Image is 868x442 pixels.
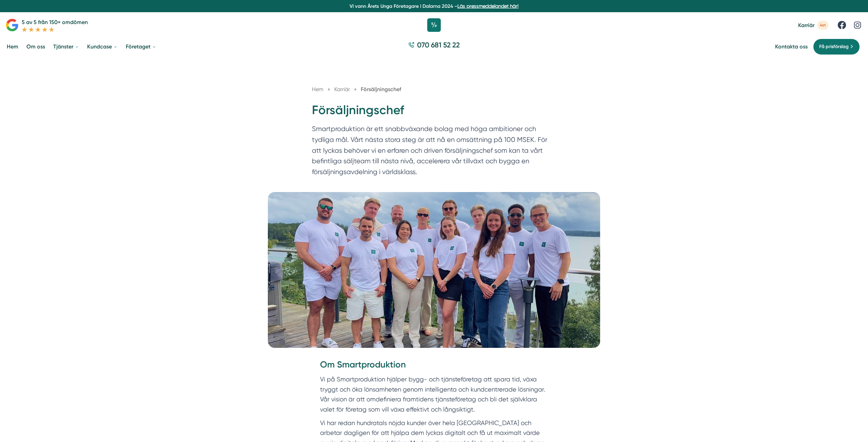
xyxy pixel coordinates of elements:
[312,86,323,92] a: Hem
[813,39,860,55] a: Få prisförslag
[3,3,865,9] p: Vi vann Årets Unga Företagare i Dalarna 2024 –
[320,374,548,415] p: Vi på Smartproduktion hjälper bygg- och tjänsteföretag att spara tid, växa tryggt och öka lönsamh...
[328,85,330,93] span: »
[334,86,351,92] a: Karriär
[124,38,158,55] a: Företaget
[312,102,556,124] h1: Försäljningschef
[817,21,829,30] span: 4st
[86,38,119,55] a: Kundcase
[457,3,518,9] a: Läs pressmeddelandet här!
[268,192,600,348] img: Försäljningschef
[320,359,406,370] strong: Om Smartproduktion
[361,86,401,92] a: Försäljningschef
[798,21,829,30] a: Karriär 4st
[819,43,849,50] span: Få prisförslag
[775,43,808,50] a: Kontakta oss
[25,38,46,55] a: Om oss
[312,124,556,181] p: Smartproduktion är ett snabbväxande bolag med höga ambitioner och tydliga mål. Vårt nästa stora s...
[406,40,462,53] a: 070 681 52 22
[354,85,357,93] span: »
[312,85,556,93] nav: Breadcrumb
[52,38,80,55] a: Tjänster
[22,18,88,26] p: 5 av 5 från 150+ omdömen
[334,86,350,92] span: Karriär
[417,40,460,50] span: 070 681 52 22
[798,22,814,28] span: Karriär
[5,38,20,55] a: Hem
